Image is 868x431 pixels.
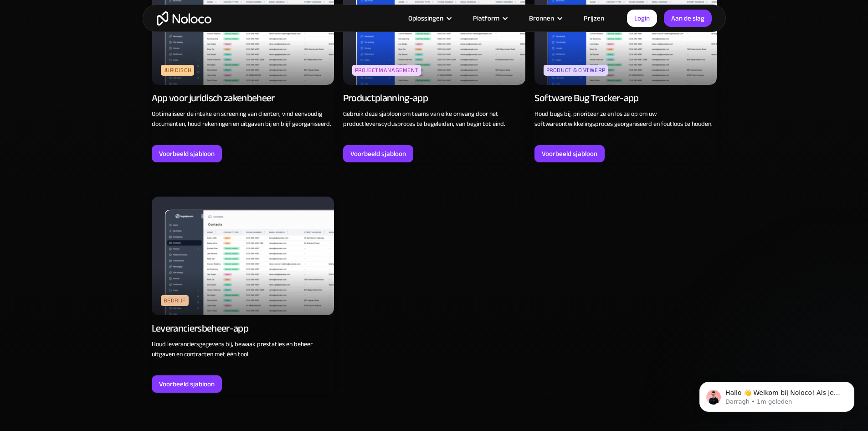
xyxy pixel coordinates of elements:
[343,88,428,108] font: Productplanning-app
[152,197,334,393] a: BedrijfLeveranciersbeheer-appHoud leveranciersgegevens bij, bewaak prestaties en beheer uitgaven ...
[627,10,657,27] a: Login
[152,338,313,360] font: Houd leveranciersgegevens bij, bewaak prestaties en beheer uitgaven en contracten met één tool.
[462,12,518,24] div: Platform
[546,65,606,76] font: Product & Ontwerp
[164,65,192,76] font: Juridisch
[671,12,704,25] font: Aan de slag
[355,65,419,76] font: Projectmanagement
[584,12,604,25] font: Prijzen
[343,108,505,130] font: Gebruik deze sjabloon om teams van elke omvang door het productlevenscyclusproces te begeleiden, ...
[350,147,406,160] font: Voorbeeld sjabloon
[408,12,443,25] font: Oplossingen
[397,12,462,24] div: Oplossingen
[164,295,186,306] font: Bedrijf
[518,12,572,24] div: Bronnen
[159,378,215,390] font: Voorbeeld sjabloon
[664,10,712,27] a: Aan de slag
[152,88,275,108] font: App voor juridisch zakenbeheer
[157,11,211,26] a: thuis
[152,108,331,130] font: Optimaliseer de intake en screening van cliënten, vind eenvoudig documenten, houd rekeningen en u...
[634,12,650,25] font: Login
[542,147,597,160] font: Voorbeeld sjabloon
[572,12,616,24] a: Prijzen
[534,88,639,108] font: Software Bug Tracker-app
[534,108,713,130] font: Houd bugs bij, prioriteer ze en los ze op om uw softwareontwikkelingsproces georganiseerd en fout...
[473,12,499,25] font: Platform
[529,12,554,25] font: Bronnen
[159,147,215,160] font: Voorbeeld sjabloon
[152,319,248,338] font: Leveranciersbeheer-app
[686,363,868,426] iframe: Intercom-meldingsbericht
